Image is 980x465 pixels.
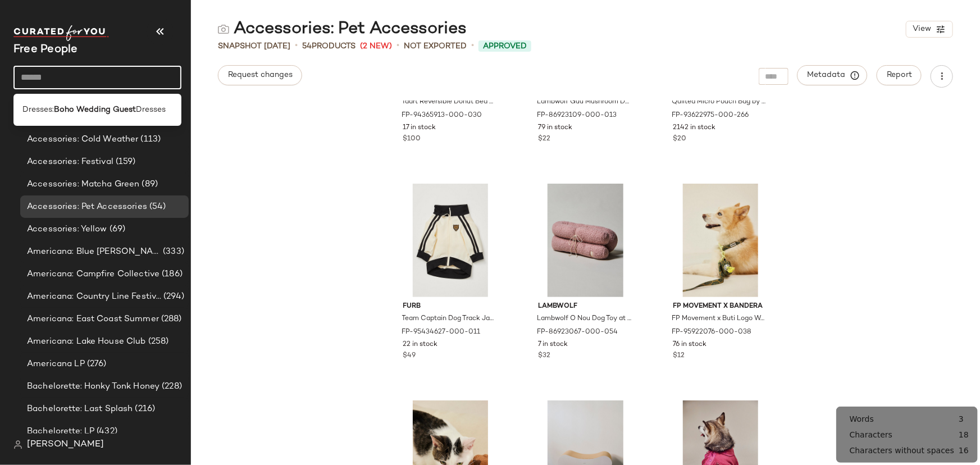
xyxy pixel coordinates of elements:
[673,134,687,144] span: $20
[912,25,931,34] span: View
[538,302,633,312] span: Lambwolf
[672,111,749,121] span: FP-93622975-000-266
[27,335,146,348] span: Americana: Lake House Club
[538,134,550,144] span: $22
[537,327,618,338] span: FP-86923067-000-054
[161,290,184,303] span: (294)
[402,97,497,107] span: Taart Reversible Donut Bed by Lambwolf at Free People in [GEOGRAPHIC_DATA]
[113,156,136,168] span: (159)
[538,123,572,133] span: 79 in stock
[13,25,109,41] img: cfy_white_logo.C9jOOHJF.svg
[537,111,617,121] span: FP-86923109-000-013
[672,314,767,324] span: FP Movement x Buti Logo Waste Bag Holder by FP Movement x Bandera at Free People in [GEOGRAPHIC_D...
[537,97,632,107] span: Lambwolf Guu Mushroom Dog Toy by Free People in Tan
[797,65,868,85] button: Metadata
[27,403,133,416] span: Bachelorette: Last Splash
[886,71,912,80] span: Report
[807,70,858,80] span: Metadata
[85,358,107,371] span: (276)
[673,340,707,350] span: 76 in stock
[295,39,298,53] span: •
[27,268,159,281] span: Americana: Campfire Collective
[13,44,78,56] span: Current Company Name
[483,40,527,52] span: Approved
[218,65,302,85] button: Request changes
[107,223,126,236] span: (69)
[27,380,159,393] span: Bachelorette: Honky Tonk Honey
[302,42,312,51] span: 54
[673,123,716,133] span: 2142 in stock
[27,156,113,168] span: Accessories: Festival
[27,223,107,236] span: Accessories: Yellow
[27,290,161,303] span: Americana: Country Line Festival
[537,314,632,324] span: Lambwolf O Nou Dog Toy at Free People in Pink
[27,313,159,326] span: Americana: East Coast Summer
[159,268,183,281] span: (186)
[136,104,166,116] span: Dresses
[27,358,85,371] span: Americana LP
[27,178,140,191] span: Accessories: Matcha Green
[394,184,507,297] img: 95434627_011_b
[159,313,182,326] span: (288)
[302,40,355,52] div: Products
[673,302,768,312] span: FP Movement x Bandera
[27,133,139,146] span: Accessories: Cold Weather
[94,425,117,438] span: (432)
[54,104,136,116] b: Boho Wedding Guest
[27,200,147,213] span: Accessories: Pet Accessories
[404,40,467,52] span: Not Exported
[218,40,290,52] span: Snapshot [DATE]
[402,111,482,121] span: FP-94365913-000-030
[147,200,166,213] span: (54)
[403,340,438,350] span: 22 in stock
[403,302,498,312] span: FURB
[664,184,777,297] img: 95922076_038_0
[402,314,497,324] span: Team Captain Dog Track Jacket by FURB at Free People in White, Size: XS
[218,24,229,35] img: svg%3e
[538,351,550,361] span: $32
[27,425,94,438] span: Bachelorette: LP
[403,123,436,133] span: 17 in stock
[146,335,169,348] span: (258)
[403,134,421,144] span: $100
[159,380,182,393] span: (228)
[27,438,104,452] span: [PERSON_NAME]
[877,65,922,85] button: Report
[13,440,22,449] img: svg%3e
[471,39,474,53] span: •
[529,184,642,297] img: 86923067_054_b
[133,403,156,416] span: (216)
[227,71,293,80] span: Request changes
[22,104,54,116] span: Dresses:
[140,178,158,191] span: (89)
[161,245,184,258] span: (333)
[396,39,399,53] span: •
[672,97,767,107] span: Quilted Micro Pouch Bag by FP Movement at Free People in Pink
[906,21,953,38] button: View
[538,340,568,350] span: 7 in stock
[27,245,161,258] span: Americana: Blue [PERSON_NAME] Baby
[672,327,752,338] span: FP-95922076-000-038
[139,133,161,146] span: (113)
[218,18,467,40] div: Accessories: Pet Accessories
[403,351,416,361] span: $49
[402,327,481,338] span: FP-95434627-000-011
[360,40,392,52] span: (2 New)
[673,351,685,361] span: $12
